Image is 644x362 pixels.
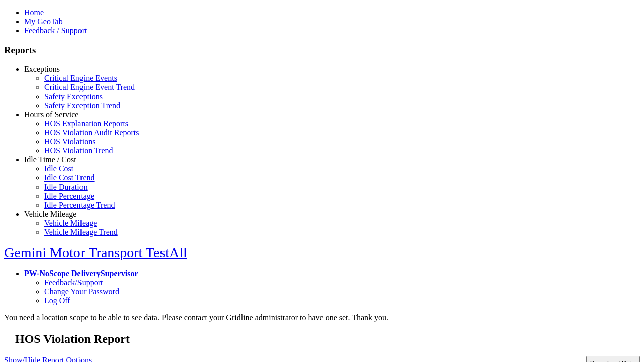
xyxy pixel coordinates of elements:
a: HOS Violations [44,137,95,146]
a: Idle Duration [44,183,88,191]
a: Safety Exception Trend [44,101,120,110]
a: Exceptions [24,65,60,73]
a: Vehicle Mileage [44,219,97,227]
a: Gemini Motor Transport TestAll [4,245,187,260]
a: Feedback / Support [24,26,87,35]
a: HOS Explanation Reports [44,119,128,128]
a: Critical Engine Events [44,74,117,82]
a: Critical Engine Event Trend [44,83,135,92]
a: Idle Cost Trend [44,173,95,182]
a: HOS Violation Audit Reports [44,128,139,137]
a: Idle Percentage Trend [44,201,115,209]
a: HOS Violation Trend [44,146,113,155]
a: Home [24,8,44,17]
a: Idle Time / Cost [24,155,76,164]
a: Log Off [44,296,70,305]
a: Vehicle Mileage [24,210,76,218]
a: Change Your Password [44,287,119,296]
a: Idle Percentage [44,192,94,200]
div: You need a location scope to be able to see data. Please contact your Gridline administrator to h... [4,313,640,322]
h3: Reports [4,45,640,56]
a: My GeoTab [24,17,63,26]
h2: HOS Violation Report [15,332,640,346]
a: Idle Cost [44,164,73,173]
a: PW-NoScope DeliverySupervisor [24,269,138,278]
a: Vehicle Mileage Trend [44,228,118,236]
a: Hours of Service [24,110,78,119]
a: Safety Exceptions [44,92,103,101]
a: Feedback/Support [44,278,103,287]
